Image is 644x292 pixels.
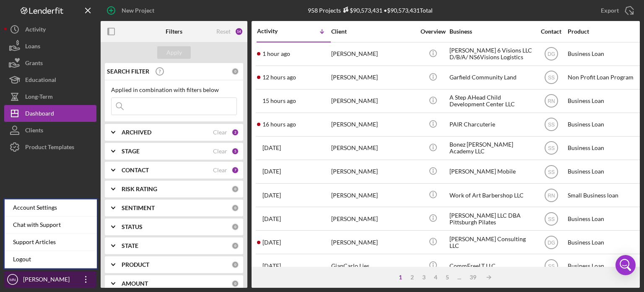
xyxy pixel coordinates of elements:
[418,274,430,281] div: 3
[548,98,555,104] text: RN
[449,43,533,65] div: [PERSON_NAME] 6 Visions LLC D/B/A/ NS6Visions Logistics
[449,160,533,183] div: [PERSON_NAME] Mobile
[107,68,149,75] b: SEARCH FILTER
[25,55,43,74] div: Grants
[25,21,46,40] div: Activity
[25,139,74,158] div: Product Templates
[231,166,239,174] div: 7
[262,168,281,175] time: 2025-09-15 14:31
[231,261,239,268] div: 0
[331,66,415,89] div: [PERSON_NAME]
[122,186,157,192] b: RISK RATING
[395,274,406,281] div: 1
[213,129,227,136] div: Clear
[449,255,533,277] div: CommFreeLT LLC
[262,145,281,151] time: 2025-09-15 15:55
[449,208,533,230] div: [PERSON_NAME] LLC DBA Pittsburgh Pilates
[5,251,97,268] a: Logout
[213,167,227,174] div: Clear
[262,239,281,246] time: 2025-09-12 19:21
[548,169,554,175] text: SS
[449,28,533,35] div: Business
[262,50,290,57] time: 2025-09-16 15:46
[5,216,97,234] div: Chat with Support
[262,263,281,269] time: 2025-09-12 16:10
[449,113,533,136] div: PAIR Charcuterie
[449,184,533,206] div: Work of Art Barbershop LLC
[601,2,619,19] div: Export
[4,271,96,288] button: MN[PERSON_NAME]
[4,71,96,88] button: Educational
[231,68,239,75] div: 0
[331,28,415,35] div: Client
[101,2,163,19] button: New Project
[166,46,182,59] div: Apply
[449,231,533,253] div: [PERSON_NAME] Consulting LLC
[25,38,40,57] div: Loans
[441,274,453,281] div: 5
[341,7,382,14] div: $90,573,431
[111,87,237,93] div: Applied in combination with filters below
[453,274,465,281] div: ...
[122,205,155,211] b: SENTIMENT
[308,7,433,14] div: 958 Projects • $90,573,431 Total
[25,122,43,141] div: Clients
[4,139,96,155] button: Product Templates
[548,192,555,198] text: RN
[122,148,140,155] b: STAGE
[331,184,415,206] div: [PERSON_NAME]
[122,2,154,19] div: New Project
[548,122,554,128] text: SS
[417,28,449,35] div: Overview
[157,46,191,59] button: Apply
[592,2,640,19] button: Export
[21,271,75,290] div: [PERSON_NAME]
[25,105,54,124] div: Dashboard
[535,28,567,35] div: Contact
[231,129,239,136] div: 2
[122,129,151,136] b: ARCHIVED
[4,55,96,71] button: Grants
[257,28,294,34] div: Activity
[235,27,243,36] div: 14
[331,137,415,159] div: [PERSON_NAME]
[262,97,296,104] time: 2025-09-16 02:18
[231,223,239,231] div: 0
[262,74,296,81] time: 2025-09-16 04:47
[4,88,96,105] button: Long-Term
[10,277,16,282] text: MN
[406,274,418,281] div: 2
[4,105,96,122] button: Dashboard
[231,242,239,250] div: 0
[25,71,56,90] div: Educational
[449,66,533,89] div: Garfield Community Land
[331,255,415,277] div: GianCarlo Lies
[548,145,554,151] text: SS
[122,224,143,230] b: STATUS
[4,38,96,55] button: Loans
[331,208,415,230] div: [PERSON_NAME]
[262,216,281,222] time: 2025-09-13 20:22
[331,43,415,65] div: [PERSON_NAME]
[5,199,97,216] div: Account Settings
[548,75,554,81] text: SS
[122,280,148,287] b: AMOUNT
[122,261,149,268] b: PRODUCT
[331,231,415,253] div: [PERSON_NAME]
[231,147,239,155] div: 5
[430,274,441,281] div: 4
[548,239,555,245] text: DG
[231,185,239,193] div: 0
[4,122,96,139] button: Clients
[262,192,281,199] time: 2025-09-14 13:38
[122,167,149,174] b: CONTACT
[548,263,554,269] text: SS
[4,21,96,38] button: Activity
